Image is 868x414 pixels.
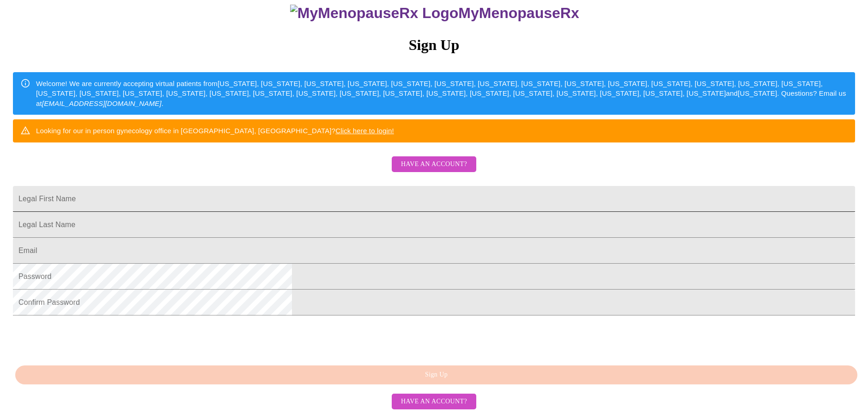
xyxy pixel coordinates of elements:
[290,5,458,22] img: MyMenopauseRx Logo
[13,320,153,356] iframe: reCAPTCHA
[389,167,479,174] a: Have an account?
[401,159,467,170] span: Have an account?
[36,75,848,112] div: Welcome! We are currently accepting virtual patients from [US_STATE], [US_STATE], [US_STATE], [US...
[36,122,394,139] div: Looking for our in person gynecology office in [GEOGRAPHIC_DATA], [GEOGRAPHIC_DATA]?
[392,156,476,173] button: Have an account?
[392,394,476,410] button: Have an account?
[389,397,479,405] a: Have an account?
[14,5,856,22] h3: MyMenopauseRx
[335,127,394,135] a: Click here to login!
[42,99,162,107] em: [EMAIL_ADDRESS][DOMAIN_NAME]
[401,396,467,408] span: Have an account?
[13,37,855,54] h3: Sign Up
